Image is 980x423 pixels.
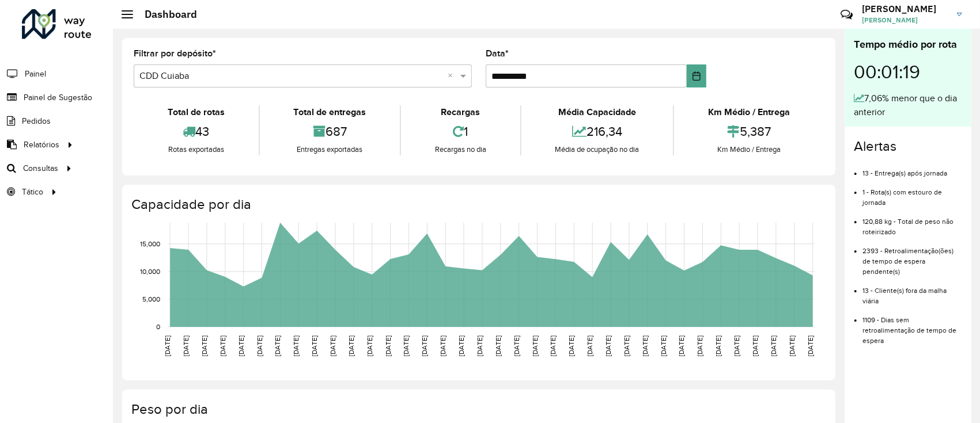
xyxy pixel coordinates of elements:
span: Pedidos [22,115,51,127]
text: [DATE] [550,336,557,356]
text: [DATE] [733,336,740,356]
text: [DATE] [182,336,190,356]
div: Km Médio / Entrega [677,105,821,119]
text: 15,000 [140,240,160,247]
h2: Dashboard [133,8,197,21]
span: Clear all [448,69,457,83]
div: 00:01:19 [854,52,962,92]
text: [DATE] [604,336,612,356]
text: [DATE] [219,336,226,356]
h4: Capacidade por dia [131,196,824,213]
text: [DATE] [292,336,300,356]
text: [DATE] [256,336,263,356]
li: 1109 - Dias sem retroalimentação de tempo de espera [862,306,962,346]
text: [DATE] [660,336,667,356]
div: 5,387 [677,119,821,144]
label: Filtrar por depósito [134,47,216,60]
text: [DATE] [714,336,722,356]
li: 13 - Cliente(s) fora da malha viária [862,277,962,306]
div: 216,34 [524,119,671,144]
div: Média de ocupação no dia [524,144,671,155]
h4: Peso por dia [131,401,824,418]
div: Total de rotas [137,105,256,119]
span: Painel [25,68,46,80]
div: Entregas exportadas [263,144,398,155]
text: [DATE] [384,336,392,356]
text: [DATE] [567,336,575,356]
div: Críticas? Dúvidas? Elogios? Sugestões? Entre em contato conosco! [703,3,823,35]
text: [DATE] [274,336,281,356]
li: 2393 - Retroalimentação(ões) de tempo de espera pendente(s) [862,237,962,277]
text: [DATE] [770,336,777,356]
text: 10,000 [140,268,160,275]
text: 0 [156,323,160,330]
text: [DATE] [586,336,593,356]
text: [DATE] [311,336,318,356]
label: Data [486,47,509,60]
text: [DATE] [513,336,520,356]
text: [DATE] [807,336,814,356]
div: Km Médio / Entrega [677,144,821,155]
div: 43 [137,119,256,144]
span: Consultas [23,162,58,174]
text: [DATE] [697,336,704,356]
text: [DATE] [476,336,483,356]
text: [DATE] [329,336,336,356]
span: [PERSON_NAME] [862,15,948,25]
text: [DATE] [439,336,447,356]
text: [DATE] [788,336,796,356]
text: [DATE] [421,336,428,356]
text: [DATE] [457,336,465,356]
h4: Alertas [854,138,962,155]
text: [DATE] [494,336,502,356]
button: Choose Date [687,64,706,87]
div: 7,06% menor que o dia anterior [854,92,962,119]
div: 1 [404,119,517,144]
li: 1 - Rota(s) com estouro de jornada [862,178,962,208]
text: [DATE] [403,336,410,356]
span: Tático [22,186,43,198]
text: [DATE] [678,336,686,356]
div: 687 [263,119,398,144]
div: Recargas [404,105,517,119]
text: 5,000 [142,295,160,303]
span: Relatórios [24,139,59,151]
text: [DATE] [347,336,355,356]
text: [DATE] [164,336,171,356]
text: [DATE] [641,336,649,356]
text: [DATE] [751,336,759,356]
text: [DATE] [366,336,373,356]
h3: [PERSON_NAME] [862,3,948,14]
div: Rotas exportadas [137,144,256,155]
div: Média Capacidade [524,105,671,119]
text: [DATE] [623,336,630,356]
div: Total de entregas [263,105,398,119]
a: Contato Rápido [834,2,859,27]
div: Tempo médio por rota [854,37,962,52]
text: [DATE] [531,336,539,356]
span: Painel de Sugestão [24,92,92,104]
li: 120,88 kg - Total de peso não roteirizado [862,208,962,237]
text: [DATE] [200,336,208,356]
div: Recargas no dia [404,144,517,155]
li: 13 - Entrega(s) após jornada [862,159,962,178]
text: [DATE] [237,336,245,356]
